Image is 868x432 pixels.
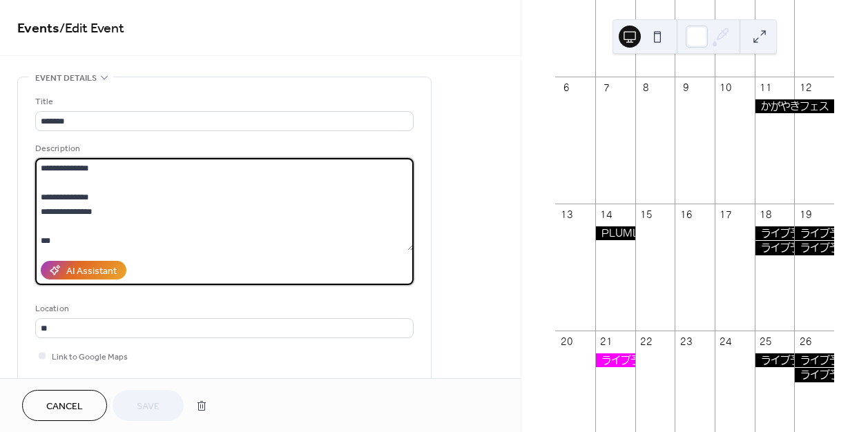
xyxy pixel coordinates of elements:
div: 19 [799,208,811,221]
div: 20 [560,335,572,348]
div: ライブ予定 [755,226,795,240]
div: ライブ予定 [794,353,834,367]
div: ライブ予定 [794,226,834,240]
div: 24 [720,335,732,348]
div: PLUMLIVE #102 [595,226,635,240]
span: Event details [35,71,97,86]
div: 16 [679,208,692,221]
div: AI Assistant [66,264,117,279]
div: 13 [560,208,572,221]
div: 25 [760,335,772,348]
div: Title [35,95,411,109]
div: かがやきフェス [755,99,834,113]
div: 7 [600,81,613,94]
div: 26 [799,335,811,348]
div: ライブ予定 [755,353,795,367]
div: Description [35,141,411,156]
button: AI Assistant [41,261,126,279]
div: 23 [679,335,692,348]
div: 17 [720,208,732,221]
div: ライブ予定 [755,241,795,255]
div: 14 [600,208,613,221]
button: Cancel [22,390,107,421]
div: 12 [799,81,811,94]
div: 18 [760,208,772,221]
span: / Edit Event [59,15,124,42]
div: ライブ予定 [595,353,635,367]
div: 21 [600,335,613,348]
div: 11 [760,81,772,94]
a: Events [17,15,59,42]
div: Location [35,302,411,316]
div: ライブ予定 [794,368,834,382]
span: Cancel [46,400,83,414]
div: 9 [679,81,692,94]
div: 15 [640,208,653,221]
div: ライブ予定 [794,241,834,255]
div: 10 [720,81,732,94]
div: 8 [640,81,653,94]
div: 6 [560,81,572,94]
span: Link to Google Maps [52,350,128,364]
div: 22 [640,335,653,348]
